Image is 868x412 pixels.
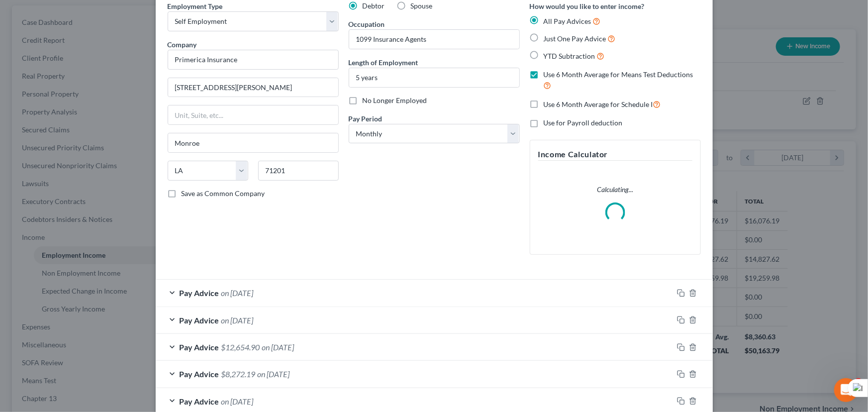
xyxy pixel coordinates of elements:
span: $8,272.19 [221,369,256,379]
input: ex: 2 years [349,68,519,87]
p: Calculating... [538,185,692,195]
input: Unit, Suite, etc... [168,105,338,124]
span: Pay Period [349,114,383,123]
span: All Pay Advices [544,17,591,25]
span: Use for Payroll deduction [544,118,623,127]
span: 3 [855,378,863,386]
span: YTD Subtraction [544,52,595,60]
label: Occupation [349,19,385,29]
span: Use 6 Month Average for Means Test Deductions [544,70,693,79]
iframe: Intercom live chat [834,378,858,402]
span: Company [168,40,197,49]
span: on [DATE] [262,342,294,352]
span: $12,654.90 [221,342,260,352]
span: Just One Pay Advice [544,34,606,43]
span: No Longer Employed [363,96,427,104]
input: -- [349,30,519,49]
span: Pay Advice [180,342,219,352]
span: Spouse [411,1,433,10]
span: Save as Common Company [182,189,265,198]
span: on [DATE] [221,397,254,406]
input: Enter zip... [258,161,339,181]
span: Pay Advice [180,315,219,325]
span: Pay Advice [180,369,219,379]
input: Enter address... [168,78,338,97]
span: on [DATE] [221,315,254,325]
span: on [DATE] [258,369,290,379]
span: Pay Advice [180,397,219,406]
label: How would you like to enter income? [530,1,645,11]
span: Pay Advice [180,288,219,298]
span: Use 6 Month Average for Schedule I [544,100,653,108]
h5: Income Calculator [538,148,692,161]
span: on [DATE] [221,288,254,298]
input: Enter city... [168,133,338,152]
label: Length of Employment [349,57,418,68]
input: Search company by name... [168,50,339,70]
span: Debtor [363,1,385,10]
span: Employment Type [168,2,223,10]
